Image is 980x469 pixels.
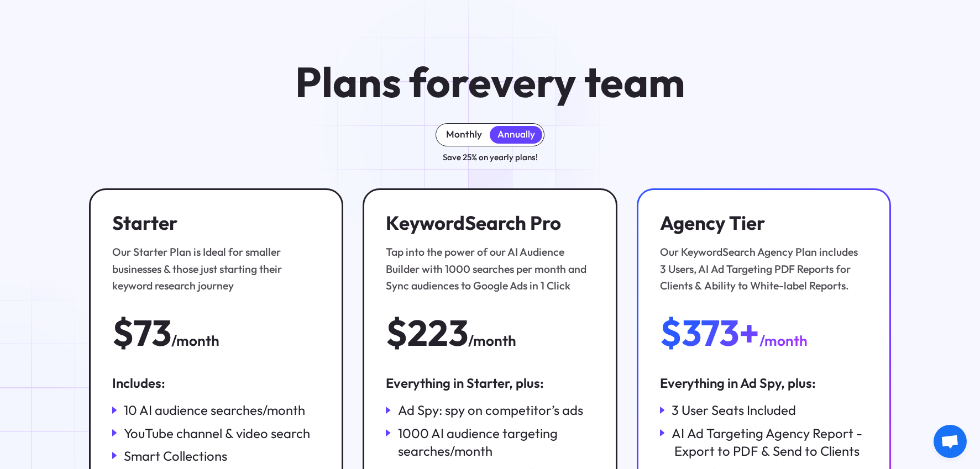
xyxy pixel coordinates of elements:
[759,330,808,352] div: /month
[124,424,310,442] div: YouTube channel & video search
[497,129,535,141] div: Annually
[660,314,759,352] div: $373+
[934,425,967,458] a: Open chat
[660,212,862,234] h3: Agency Tier
[124,401,305,419] div: 10 AI audience searches/month
[112,314,171,352] div: $73
[660,374,868,392] div: Everything in Ad Spy, plus:
[468,55,685,108] span: every team
[398,424,594,460] div: 1000 AI audience targeting searches/month
[112,212,314,234] h3: Starter
[295,60,685,104] h1: Plans for
[112,374,321,392] div: Includes:
[672,424,868,460] div: AI Ad Targeting Agency Report - Export to PDF & Send to Clients
[468,330,516,352] div: /month
[446,129,482,141] div: Monthly
[386,374,594,392] div: Everything in Starter, plus:
[672,401,796,419] div: 3 User Seats Included
[660,244,862,294] div: Our KeywordSearch Agency Plan includes 3 Users, AI Ad Targeting PDF Reports for Clients & Ability...
[386,244,588,294] div: Tap into the power of our AI Audience Builder with 1000 searches per month and Sync audiences to ...
[171,330,219,352] div: /month
[124,447,227,465] div: Smart Collections
[112,244,314,294] div: Our Starter Plan is Ideal for smaller businesses & those just starting their keyword research jou...
[386,314,468,352] div: $223
[386,212,588,234] h3: KeywordSearch Pro
[398,401,583,419] div: Ad Spy: spy on competitor’s ads
[443,151,538,164] div: Save 25% on yearly plans!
